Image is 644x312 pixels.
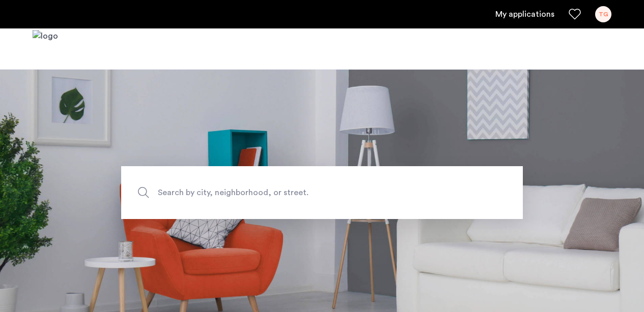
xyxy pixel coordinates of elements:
img: logo [33,30,58,68]
a: Cazamio logo [33,30,58,68]
div: TG [595,6,611,22]
a: My application [495,8,554,20]
a: Favorites [569,8,581,20]
span: Search by city, neighborhood, or street. [158,186,439,200]
input: Apartment Search [121,166,523,219]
